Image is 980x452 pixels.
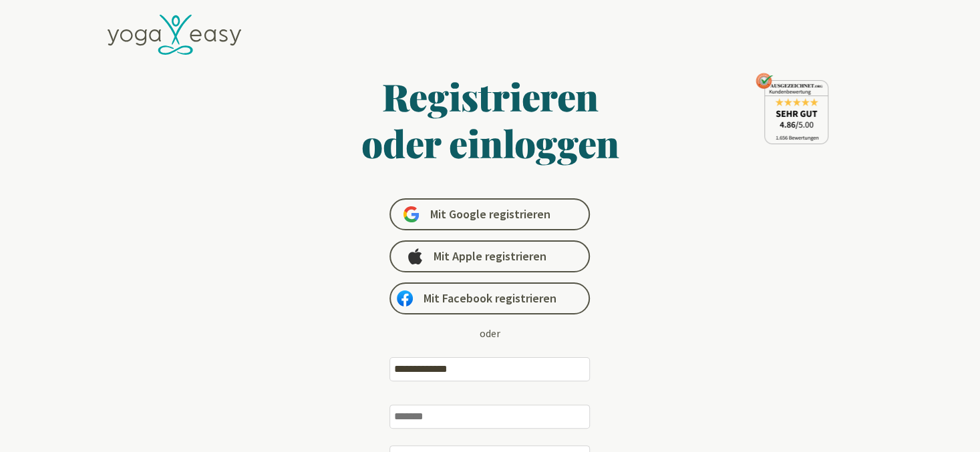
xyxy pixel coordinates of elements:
a: Mit Facebook registrieren [389,282,590,314]
img: ausgezeichnet_seal.png [756,73,828,144]
span: Mit Apple registrieren [434,248,546,264]
h1: Registrieren oder einloggen [232,73,749,166]
span: Mit Google registrieren [430,206,550,222]
a: Mit Google registrieren [389,198,590,230]
div: oder [480,325,500,341]
span: Mit Facebook registrieren [424,290,556,306]
a: Mit Apple registrieren [389,240,590,272]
